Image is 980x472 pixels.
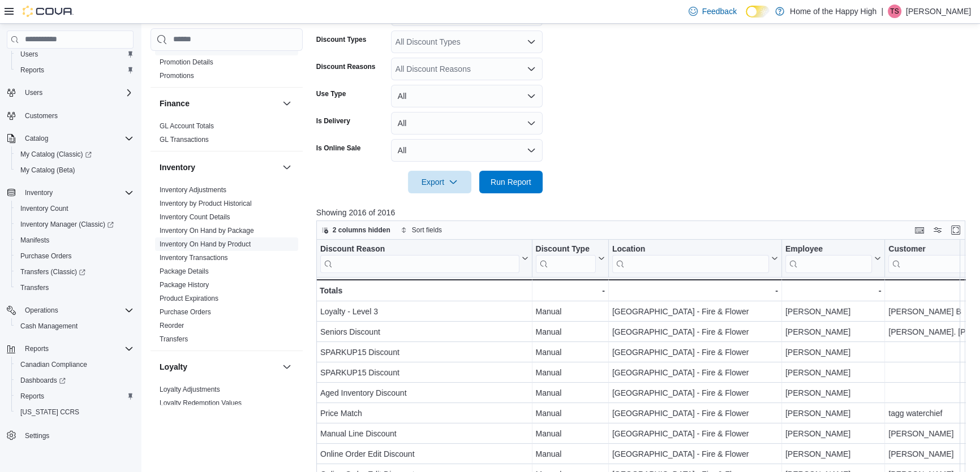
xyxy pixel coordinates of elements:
button: Inventory [160,162,278,173]
label: Is Online Sale [316,144,361,153]
a: Reports [16,63,49,77]
button: All [391,112,543,135]
div: Manual [535,345,604,359]
span: Customers [20,109,134,123]
span: GL Account Totals [160,122,214,131]
div: [PERSON_NAME] [785,345,881,359]
a: Inventory Manager (Classic) [16,218,118,231]
span: TS [890,5,899,18]
span: Washington CCRS [16,405,134,419]
span: Inventory Count [20,204,68,213]
span: Inventory Transactions [160,253,228,262]
a: GL Account Totals [160,122,214,130]
span: Settings [25,431,49,440]
span: Reports [20,392,44,401]
div: Location [612,244,769,272]
span: Reports [16,63,134,77]
div: [GEOGRAPHIC_DATA] - Fire & Flower [612,386,778,400]
button: Transfers [11,280,138,296]
div: [PERSON_NAME] [785,305,881,318]
span: Inventory Count [16,202,134,215]
button: Inventory [280,161,294,174]
a: Reports [16,389,49,403]
span: Dark Mode [746,18,746,18]
div: Manual [535,447,604,461]
button: Open list of options [527,64,536,73]
h3: Inventory [160,162,195,173]
div: [PERSON_NAME] [785,386,881,400]
div: - [785,284,881,297]
button: Display options [931,223,944,237]
p: [PERSON_NAME] [906,5,971,18]
span: Dashboards [20,376,66,385]
h3: Finance [160,98,190,109]
span: Users [16,47,134,61]
div: [GEOGRAPHIC_DATA] - Fire & Flower [612,406,778,420]
button: Cash Management [11,318,138,334]
button: Catalog [2,131,138,146]
div: [PERSON_NAME] [785,325,881,339]
span: Catalog [20,132,134,145]
button: All [391,85,543,107]
a: Promotion Details [160,58,213,66]
div: [GEOGRAPHIC_DATA] - Fire & Flower [612,427,778,440]
button: All [391,139,543,162]
button: Settings [2,427,138,443]
span: Inventory by Product Historical [160,199,252,208]
div: [GEOGRAPHIC_DATA] - Fire & Flower [612,447,778,461]
span: Customers [25,111,58,120]
div: Manual [535,406,604,420]
a: Transfers [16,281,53,295]
span: Inventory Adjustments [160,185,226,194]
div: SPARKUP15 Discount [320,366,528,379]
button: Discount Type [535,244,604,272]
span: Users [20,50,38,59]
span: Inventory Count Details [160,213,230,222]
span: Transfers [160,335,188,344]
div: [GEOGRAPHIC_DATA] - Fire & Flower [612,325,778,339]
button: Enter fullscreen [949,223,962,237]
div: [PERSON_NAME] [785,406,881,420]
a: My Catalog (Classic) [11,146,138,162]
span: My Catalog (Beta) [16,163,134,177]
span: Manifests [16,233,134,247]
a: Product Expirations [160,295,218,302]
span: Promotions [160,71,194,80]
span: Users [25,88,42,97]
span: Operations [20,304,134,317]
button: Canadian Compliance [11,357,138,373]
p: Home of the Happy High [790,5,876,18]
div: Location [612,244,769,254]
button: Loyalty [160,361,278,373]
span: Reorder [160,321,184,330]
div: Aged Inventory Discount [320,386,528,400]
div: [PERSON_NAME] [785,447,881,461]
a: Manifests [16,233,54,247]
a: Customers [20,109,62,123]
a: Canadian Compliance [16,358,92,371]
button: Catalog [20,132,53,145]
p: Showing 2016 of 2016 [316,207,972,218]
a: Dashboards [16,374,70,387]
a: Purchase Orders [16,249,76,263]
button: Customers [2,107,138,124]
div: Manual [535,305,604,318]
span: Manifests [20,236,49,245]
span: Package Details [160,267,209,276]
button: Reports [20,342,53,356]
span: Users [20,86,134,99]
div: Discount Reason [320,244,519,272]
button: Keyboard shortcuts [913,223,926,237]
a: Inventory Count [16,202,73,215]
div: Employee [785,244,872,254]
a: Transfers [160,335,188,343]
a: Reorder [160,322,184,330]
button: Run Report [479,171,543,193]
div: [GEOGRAPHIC_DATA] - Fire & Flower [612,305,778,318]
div: Employee [785,244,872,272]
h3: Loyalty [160,361,187,373]
span: Operations [25,306,58,315]
button: [US_STATE] CCRS [11,404,138,420]
div: Loyalty [151,383,303,414]
span: Transfers [16,281,134,295]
